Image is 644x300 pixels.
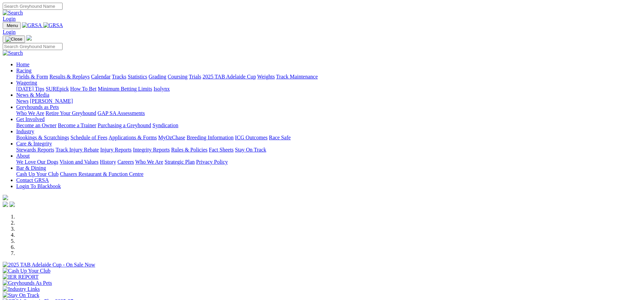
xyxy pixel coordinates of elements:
button: Toggle navigation [3,22,21,29]
a: Strategic Plan [165,159,195,165]
a: Stewards Reports [16,147,54,153]
a: Results & Replays [49,74,90,79]
a: [PERSON_NAME] [30,98,73,104]
div: Bar & Dining [16,171,641,177]
img: 2025 TAB Adelaide Cup - On Sale Now [3,262,95,268]
img: Close [5,37,22,42]
a: 2025 TAB Adelaide Cup [202,74,256,79]
img: Greyhounds As Pets [3,280,52,286]
a: Tracks [112,74,126,79]
span: Menu [7,23,18,28]
a: How To Bet [70,86,97,92]
a: Retire Your Greyhound [46,110,96,116]
a: Injury Reports [100,147,132,153]
a: Home [16,62,29,67]
a: We Love Our Dogs [16,159,58,165]
div: Industry [16,135,641,141]
img: IER REPORT [3,274,39,280]
a: Fact Sheets [209,147,234,153]
a: Minimum Betting Limits [98,86,152,92]
a: GAP SA Assessments [98,110,145,116]
a: Privacy Policy [196,159,228,165]
img: Industry Links [3,286,40,292]
a: Trials [189,74,201,79]
a: Stay On Track [235,147,266,153]
a: News & Media [16,92,49,98]
img: facebook.svg [3,202,8,207]
a: Vision and Values [59,159,98,165]
button: Toggle navigation [3,36,25,43]
a: Care & Integrity [16,141,52,146]
div: Care & Integrity [16,147,641,153]
div: Racing [16,74,641,80]
a: News [16,98,28,104]
img: Search [3,10,23,16]
a: Login To Blackbook [16,183,61,189]
a: About [16,153,30,159]
div: Get Involved [16,122,641,129]
a: Cash Up Your Club [16,171,58,177]
a: Track Injury Rebate [55,147,99,153]
a: History [100,159,116,165]
a: Racing [16,68,31,73]
img: twitter.svg [9,202,15,207]
a: Become a Trainer [58,122,96,128]
div: News & Media [16,98,641,104]
a: Schedule of Fees [70,135,107,140]
a: Login [3,29,16,35]
a: Applications & Forms [109,135,157,140]
input: Search [3,3,63,10]
a: SUREpick [46,86,69,92]
a: Rules & Policies [171,147,208,153]
a: Get Involved [16,116,45,122]
a: Calendar [91,74,111,79]
a: Become an Owner [16,122,56,128]
a: Careers [117,159,134,165]
div: About [16,159,641,165]
img: logo-grsa-white.png [3,195,8,200]
a: MyOzChase [158,135,185,140]
a: Chasers Restaurant & Function Centre [60,171,143,177]
img: logo-grsa-white.png [26,35,32,41]
a: Isolynx [153,86,170,92]
a: Purchasing a Greyhound [98,122,151,128]
a: Syndication [152,122,178,128]
a: [DATE] Tips [16,86,44,92]
img: Cash Up Your Club [3,268,50,274]
a: Wagering [16,80,37,86]
img: Search [3,50,23,56]
a: Who We Are [135,159,163,165]
img: GRSA [43,22,63,28]
a: Bar & Dining [16,165,46,171]
a: Track Maintenance [276,74,318,79]
a: Bookings & Scratchings [16,135,69,140]
a: ICG Outcomes [235,135,267,140]
a: Contact GRSA [16,177,49,183]
a: Coursing [168,74,188,79]
a: Weights [257,74,275,79]
img: GRSA [22,22,42,28]
input: Search [3,43,63,50]
img: Stay On Track [3,292,39,298]
a: Greyhounds as Pets [16,104,59,110]
a: Login [3,16,16,22]
a: Integrity Reports [133,147,170,153]
a: Race Safe [269,135,290,140]
a: Statistics [128,74,147,79]
a: Industry [16,129,34,134]
div: Wagering [16,86,641,92]
a: Grading [149,74,166,79]
a: Fields & Form [16,74,48,79]
a: Who We Are [16,110,44,116]
a: Breeding Information [187,135,234,140]
div: Greyhounds as Pets [16,110,641,116]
